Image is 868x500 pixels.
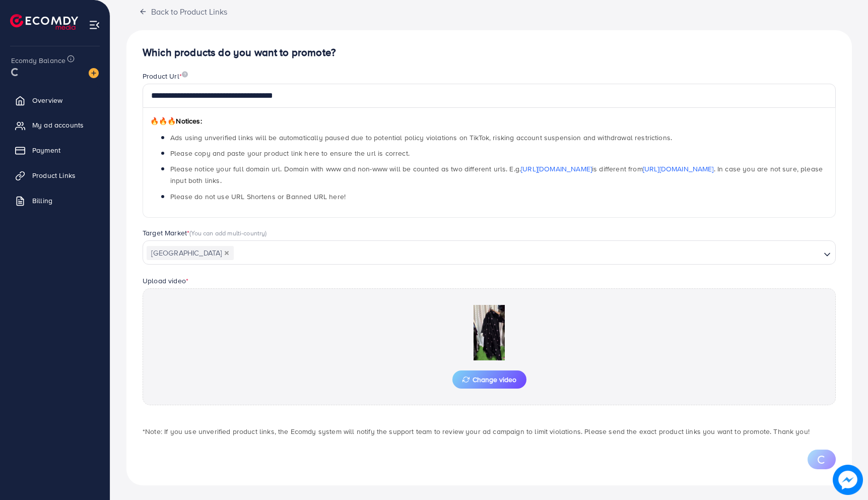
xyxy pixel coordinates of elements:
a: Billing [8,191,102,211]
img: image [89,68,99,78]
span: Notices: [150,116,202,126]
input: Search for option [235,245,820,261]
span: Ads using unverified links will be automatically paused due to potential policy violations on Tik... [170,133,672,143]
span: Overview [32,95,62,105]
a: [URL][DOMAIN_NAME] [643,164,714,174]
img: menu [89,19,100,31]
span: [GEOGRAPHIC_DATA] [147,246,234,260]
span: 🔥🔥🔥 [150,116,176,126]
span: Billing [32,196,52,206]
button: Change video [452,370,526,389]
img: image [833,465,863,495]
img: logo [10,14,78,30]
span: My ad accounts [32,120,84,130]
a: Overview [8,90,102,110]
img: image [182,71,188,78]
label: Product Url [143,71,188,81]
span: Please copy and paste your product link here to ensure the url is correct. [170,148,410,158]
h4: Which products do you want to promote? [143,46,836,59]
p: *Note: If you use unverified product links, the Ecomdy system will notify the support team to rev... [143,425,836,437]
img: Preview Image [439,305,540,360]
label: Target Market [143,228,267,238]
span: Please do not use URL Shortens or Banned URL here! [170,192,346,202]
span: Change video [462,376,516,383]
a: Product Links [8,165,102,185]
span: Product Links [32,170,76,180]
span: (You can add multi-country) [189,228,266,237]
a: Payment [8,140,102,160]
label: Upload video [143,276,188,286]
button: Back to Product Links [126,1,240,22]
a: [URL][DOMAIN_NAME] [521,164,592,174]
span: Payment [32,145,60,155]
a: My ad accounts [8,115,102,135]
span: Ecomdy Balance [11,55,65,66]
div: Search for option [143,240,836,265]
span: Please notice your full domain url. Domain with www and non-www will be counted as two different ... [170,164,823,185]
button: Deselect Pakistan [224,251,229,256]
